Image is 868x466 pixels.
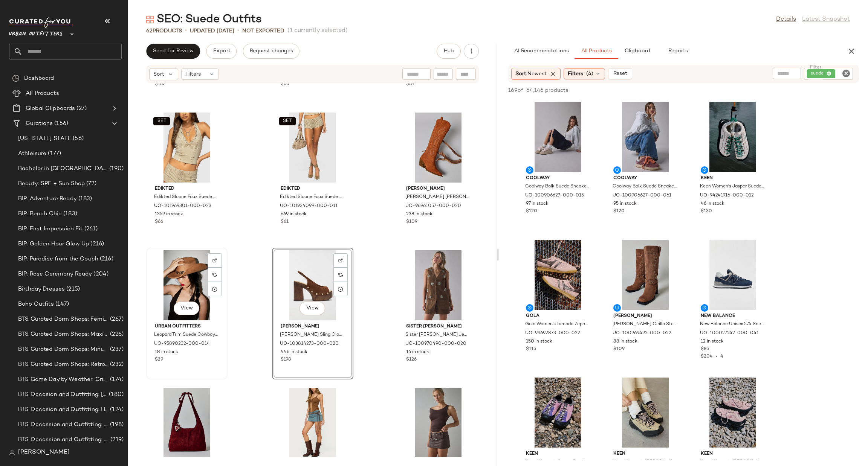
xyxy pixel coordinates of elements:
span: KEEN [701,175,765,182]
span: Reset [613,71,627,77]
span: 150 in stock [526,338,552,345]
span: AI Recommendations [514,48,569,54]
span: (215) [65,285,80,294]
span: (216) [98,255,113,263]
span: $120 [613,208,625,215]
span: BTS Curated Dorm Shops: Maximalist [18,330,108,339]
span: KEEN [613,451,677,457]
img: svg%3e [212,273,217,277]
span: $126 [406,356,417,363]
span: Edikted Sloane Faux Suede Halter Top in Tan, Women's at Urban Outfitters [154,194,218,201]
img: 94244241_066_b [520,378,596,448]
p: Not Exported [242,27,284,35]
span: $109 [613,346,625,353]
img: 100027242_041_b [695,240,771,310]
button: SET [279,117,296,125]
span: Coolway Bolk Suede Sneaker in Neutral Leopard, Women's at Urban Outfitters [525,183,589,190]
span: (183) [77,195,92,203]
span: 4 [720,354,723,359]
span: $120 [526,208,537,215]
span: (232) [108,360,124,369]
span: $109 [406,219,417,225]
span: UO-99692873-000-022 [525,330,580,337]
span: Sort: [515,70,547,78]
span: UO-100906627-000-061 [613,192,671,199]
span: Filters [568,70,583,78]
span: UO-101969301-000-023 [154,203,211,210]
span: $66 [155,219,163,225]
span: Edikted [155,186,219,192]
span: 169 of [508,87,523,94]
button: Export [206,44,237,59]
span: (190) [108,164,124,173]
img: 96598636_014_b [607,378,683,448]
span: UO-100969492-000-022 [613,330,671,337]
span: New Balance [701,313,765,320]
span: Edikted [281,186,345,192]
button: View [174,302,199,315]
span: BTS Occasion and Outfitting: Homecoming Dresses [18,405,108,414]
span: UO-101934099-000-011 [280,203,338,210]
img: svg%3e [212,258,217,263]
span: [PERSON_NAME] Cirilla Studded Harness Boot in Brown, Women's at Urban Outfitters [613,321,677,328]
span: Coolway [613,175,677,182]
span: Leopard Trim Suede Cowboy Hat in Neutral, Women's at Urban Outfitters [154,332,218,338]
span: Beauty: SPF + Sun Shop [18,180,85,188]
span: UO-96961057-000-020 [405,203,461,210]
button: Send for Review [146,44,200,59]
span: Coolway Bolk Suede Sneaker in Wine, Women's at Urban Outfitters [613,183,677,190]
img: 100969492_022_b [607,240,683,310]
span: Reports [668,48,688,54]
button: Request changes [243,44,300,59]
img: 100906627_061_b [607,102,683,172]
span: Urban Outfitters [9,26,63,39]
span: Bachelor in [GEOGRAPHIC_DATA]: LP [18,164,108,173]
span: (72) [85,180,96,188]
span: (1 currently selected) [287,26,348,35]
span: BTS Occassion and Outfitting: Campus Lounge [18,420,108,429]
span: • [713,354,720,359]
span: BIP: Beach Chic [18,210,62,218]
span: BTS Curated Dorm Shops: Minimalist [18,345,108,354]
span: (204) [92,270,108,279]
span: Birthday Dresses [18,285,65,294]
img: svg%3e [338,258,343,263]
span: Sort [153,70,164,78]
img: 103814273_020_m-1 [275,250,351,320]
span: Keen Women's [PERSON_NAME] Sneaker in Cameo Rose, Women's at Urban Outfitters [700,459,764,466]
span: Sister [PERSON_NAME] Jewel Embellished Faux Suede Mini Dress in Brown, Women's at Urban Outfitters [405,332,469,338]
span: BIP: Paradise from the Couch [18,255,98,263]
span: suede [811,70,827,77]
span: KEEN [701,451,765,457]
span: [PERSON_NAME] Sling Clog Sandal in Caramel Coffee, Women's at Urban Outfitters [280,332,344,338]
span: UO-94241916-000-012 [700,192,754,199]
span: [PERSON_NAME] [406,186,470,192]
span: Hub [443,48,454,54]
span: Request changes [249,48,293,54]
img: svg%3e [146,16,154,23]
span: • [185,26,187,35]
span: UO-100970490-000-020 [405,341,466,347]
span: 669 in stock [281,211,307,218]
span: 95 in stock [613,201,637,207]
span: (198) [108,420,124,429]
img: svg%3e [9,449,15,455]
span: Edikted Sloane Faux Suede Micro Shorts in Tan, Women's at Urban Outfitters [280,194,344,201]
span: All Products [26,89,59,98]
span: 238 in stock [406,211,432,218]
img: 101934099_011_m [275,113,351,183]
span: 62 [146,28,153,34]
span: KEEN [526,451,590,457]
img: 93599553_061_b [149,388,225,458]
img: svg%3e [12,75,20,82]
span: $66 [281,81,289,88]
button: Hub [437,44,461,59]
span: 12 in stock [701,338,724,345]
p: updated [DATE] [190,27,234,35]
span: Export [212,48,230,54]
span: 16 in stock [406,349,429,356]
span: (219) [109,436,124,444]
span: SET [283,119,292,124]
button: View [300,302,325,315]
span: $162 [155,81,165,88]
